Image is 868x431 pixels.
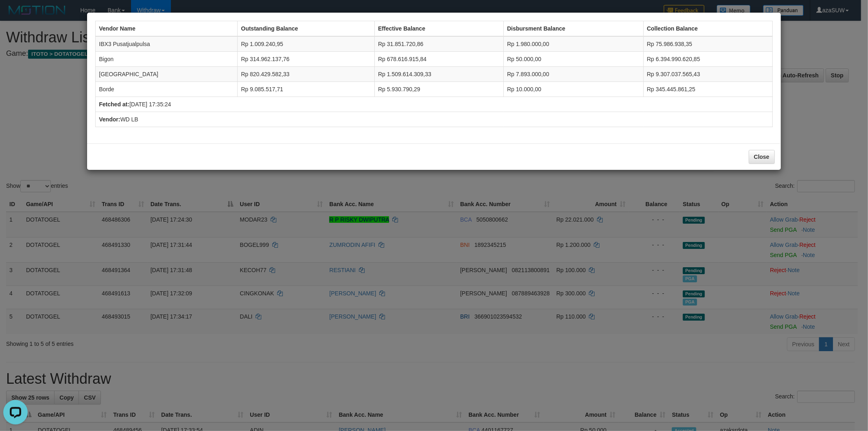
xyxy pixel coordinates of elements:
[504,82,644,97] td: Rp 10.000,00
[375,52,504,67] td: Rp 678.616.915,84
[238,36,375,52] td: Rp 1.009.240,95
[375,21,504,37] th: Effective Balance
[238,21,375,37] th: Outstanding Balance
[238,67,375,82] td: Rp 820.429.582,33
[99,116,120,123] b: Vendor:
[238,52,375,67] td: Rp 314.962.137,76
[643,36,772,52] td: Rp 75.986.938,35
[96,21,238,37] th: Vendor Name
[375,67,504,82] td: Rp 1.509.614.309,33
[643,21,772,37] th: Collection Balance
[99,101,129,108] b: Fetched at:
[238,82,375,97] td: Rp 9.085.517,71
[504,67,644,82] td: Rp 7.893.000,00
[504,36,644,52] td: Rp 1.980.000,00
[96,36,238,52] td: IBX3 Pusatjualpulsa
[375,36,504,52] td: Rp 31.851.720,86
[749,150,775,164] button: Close
[96,82,238,97] td: Borde
[96,67,238,82] td: [GEOGRAPHIC_DATA]
[375,82,504,97] td: Rp 5.930.790,29
[504,52,644,67] td: Rp 50.000,00
[504,21,644,37] th: Disbursment Balance
[643,52,772,67] td: Rp 6.394.990.620,85
[96,112,772,127] td: WD LB
[96,97,772,112] td: [DATE] 17:35:24
[3,3,28,28] button: Open LiveChat chat widget
[96,52,238,67] td: Bigon
[643,82,772,97] td: Rp 345.445.861,25
[643,67,772,82] td: Rp 9.307.037.565,43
